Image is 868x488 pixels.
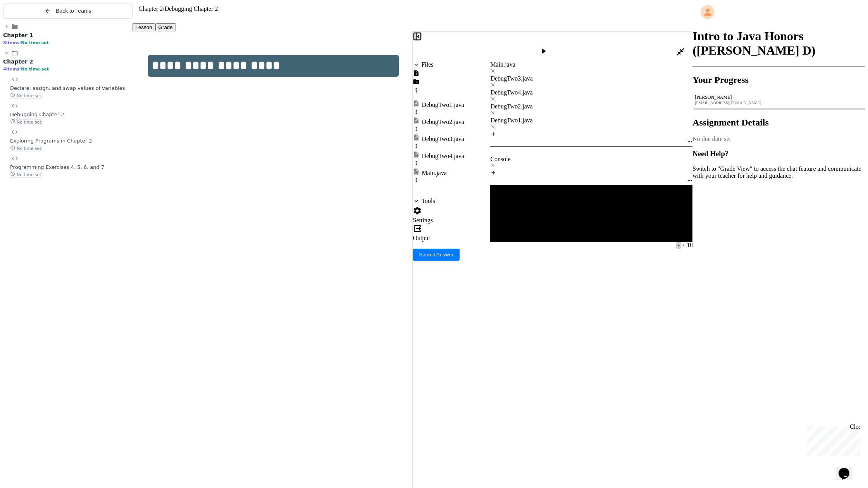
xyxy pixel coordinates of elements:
div: [PERSON_NAME] [695,95,863,100]
div: Tools [421,198,435,204]
span: • [19,66,21,72]
button: Back to Teams [3,3,133,19]
h1: Intro to Java Honors ([PERSON_NAME] D) [692,29,865,58]
span: / [163,5,164,12]
div: Main.java [490,61,693,75]
h2: Your Progress [692,75,865,85]
div: DebugTwo4.java [490,89,693,103]
span: Declare, assign, and swap values of variables [10,85,125,91]
h3: Need Help? [692,149,865,158]
div: My Account [692,3,865,21]
span: Chapter 2 [139,5,163,12]
div: Settings [413,217,464,224]
span: / [683,242,684,248]
div: [EMAIL_ADDRESS][DOMAIN_NAME] [695,101,863,105]
button: Submit Answer [413,249,460,261]
span: No time set [10,93,42,99]
iframe: chat widget [804,423,860,456]
div: DebugTwo2.java [422,119,464,125]
div: DebugTwo1.java [422,101,464,108]
span: Programming Exercises 4, 5, 6, and 7 [10,164,104,170]
div: Console [490,156,693,170]
p: Switch to "Grade View" to access the chat feature and communicate with your teacher for help and ... [692,165,865,179]
div: DebugTwo2.java [490,103,693,110]
span: No time set [10,146,42,151]
span: • [19,40,21,45]
div: Console [490,156,693,163]
span: No time set [21,40,49,45]
div: Main.java [422,170,446,177]
div: Chat with us now!Close [3,3,53,49]
div: DebugTwo3.java [422,136,464,143]
div: DebugTwo3.java [490,75,693,82]
span: Debugging Chapter 2 [165,5,218,12]
span: Debugging Chapter 2 [10,112,64,117]
div: Main.java [490,61,693,68]
button: Lesson [133,23,155,31]
span: No time set [10,172,42,178]
span: - [676,241,681,249]
h2: Assignment Details [692,117,865,128]
span: 8 items [3,40,19,45]
span: No time set [21,67,49,72]
div: Output [413,235,464,242]
div: No due date set [692,136,865,143]
div: DebugTwo1.java [490,117,693,131]
div: DebugTwo2.java [490,103,693,117]
div: DebugTwo4.java [422,153,464,160]
div: DebugTwo1.java [490,117,693,124]
iframe: chat widget [835,457,860,480]
div: DebugTwo3.java [490,75,693,89]
span: 4 items [3,67,19,72]
span: 10 [685,242,693,248]
span: No time set [10,119,42,125]
div: Files [421,61,433,68]
button: Grade [155,23,176,31]
span: Submit Answer [419,252,453,258]
span: Back to Teams [56,8,91,14]
span: Exploring Programs in Chapter 2 [10,138,92,144]
span: Chapter 2 [3,58,33,65]
div: DebugTwo4.java [490,89,693,96]
span: Chapter 1 [3,32,33,38]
